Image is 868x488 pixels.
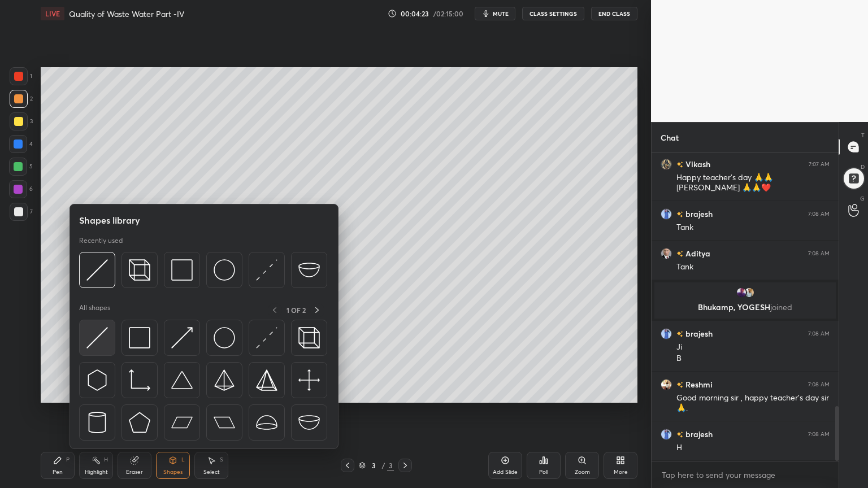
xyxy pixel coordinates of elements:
div: 7:08 AM [808,211,830,217]
div: Tank [676,262,830,273]
img: 5a6456a3e0f041209d46a5bd1485c74a.jpg [661,248,672,259]
span: mute [493,10,509,18]
div: Add Slide [493,469,518,475]
img: svg+xml;charset=utf-8,%3Csvg%20xmlns%3D%22http%3A%2F%2Fwww.w3.org%2F2000%2Fsvg%22%20width%3D%2238... [298,412,320,433]
img: svg+xml;charset=utf-8,%3Csvg%20xmlns%3D%22http%3A%2F%2Fwww.w3.org%2F2000%2Fsvg%22%20width%3D%2234... [171,259,193,281]
div: Highlight [85,469,108,475]
div: 6 [9,180,33,198]
div: Good morning sir , happy teacher's day sir🙏. [676,393,830,414]
img: svg+xml;charset=utf-8,%3Csvg%20xmlns%3D%22http%3A%2F%2Fwww.w3.org%2F2000%2Fsvg%22%20width%3D%2238... [171,369,193,391]
p: Chat [652,123,688,152]
div: Poll [539,469,548,475]
img: svg+xml;charset=utf-8,%3Csvg%20xmlns%3D%22http%3A%2F%2Fwww.w3.org%2F2000%2Fsvg%22%20width%3D%2230... [86,327,108,348]
img: svg+xml;charset=utf-8,%3Csvg%20xmlns%3D%22http%3A%2F%2Fwww.w3.org%2F2000%2Fsvg%22%20width%3D%2234... [129,412,150,433]
img: no-rating-badge.077c3623.svg [676,382,683,388]
div: Pen [53,469,63,475]
span: joined [770,302,792,312]
div: grid [652,153,839,461]
img: svg+xml;charset=utf-8,%3Csvg%20xmlns%3D%22http%3A%2F%2Fwww.w3.org%2F2000%2Fsvg%22%20width%3D%2238... [256,412,277,433]
img: svg+xml;charset=utf-8,%3Csvg%20xmlns%3D%22http%3A%2F%2Fwww.w3.org%2F2000%2Fsvg%22%20width%3D%2234... [129,327,150,348]
div: 7:08 AM [808,431,830,438]
h6: Reshmi [683,378,713,390]
div: L [181,457,185,463]
img: no-rating-badge.077c3623.svg [676,162,683,168]
div: 2 [10,90,33,108]
img: svg+xml;charset=utf-8,%3Csvg%20xmlns%3D%22http%3A%2F%2Fwww.w3.org%2F2000%2Fsvg%22%20width%3D%2235... [298,327,320,348]
img: aa1d52a3e05a48b6b9ba06ad93babf99.jpg [736,287,747,298]
img: svg+xml;charset=utf-8,%3Csvg%20xmlns%3D%22http%3A%2F%2Fwww.w3.org%2F2000%2Fsvg%22%20width%3D%2230... [256,327,277,348]
img: 47d3e99d6df94c06a17ff38a68fbffd0.jpg [744,287,755,298]
img: svg+xml;charset=utf-8,%3Csvg%20xmlns%3D%22http%3A%2F%2Fwww.w3.org%2F2000%2Fsvg%22%20width%3D%2230... [171,327,193,348]
div: Happy teacher's day 🙏🙏 [PERSON_NAME] 🙏🙏❤️ [676,172,830,194]
h4: Quality of Waste Water Part -IV [69,8,184,19]
img: no-rating-badge.077c3623.svg [676,251,683,257]
div: Select [203,469,220,475]
h6: brajesh [683,208,713,220]
img: svg+xml;charset=utf-8,%3Csvg%20xmlns%3D%22http%3A%2F%2Fwww.w3.org%2F2000%2Fsvg%22%20width%3D%2230... [86,259,108,281]
button: End Class [591,7,637,20]
img: svg+xml;charset=utf-8,%3Csvg%20xmlns%3D%22http%3A%2F%2Fwww.w3.org%2F2000%2Fsvg%22%20width%3D%2244... [171,412,193,433]
div: P [66,457,70,463]
div: 7 [10,203,33,221]
div: Shapes [163,469,183,475]
div: LIVE [41,7,64,20]
img: svg+xml;charset=utf-8,%3Csvg%20xmlns%3D%22http%3A%2F%2Fwww.w3.org%2F2000%2Fsvg%22%20width%3D%2228... [86,412,108,433]
img: svg+xml;charset=utf-8,%3Csvg%20xmlns%3D%22http%3A%2F%2Fwww.w3.org%2F2000%2Fsvg%22%20width%3D%2236... [214,259,235,281]
img: svg+xml;charset=utf-8,%3Csvg%20xmlns%3D%22http%3A%2F%2Fwww.w3.org%2F2000%2Fsvg%22%20width%3D%2235... [129,259,150,281]
img: svg+xml;charset=utf-8,%3Csvg%20xmlns%3D%22http%3A%2F%2Fwww.w3.org%2F2000%2Fsvg%22%20width%3D%2230... [256,259,277,281]
div: Eraser [126,469,143,475]
img: e05e8bc43f3d4a4080354ac41ce9d56e.jpg [661,379,672,390]
div: 7:07 AM [809,161,830,168]
img: svg+xml;charset=utf-8,%3Csvg%20xmlns%3D%22http%3A%2F%2Fwww.w3.org%2F2000%2Fsvg%22%20width%3D%2244... [214,412,235,433]
img: 20eea6f319254e43b89e241f1ee9e560.jpg [661,429,672,440]
div: 3 [387,460,394,470]
div: / [381,462,385,469]
h5: Shapes library [79,213,140,227]
div: Tank [676,222,830,233]
div: 7:08 AM [808,330,830,337]
div: 3 [368,462,379,469]
p: G [860,194,865,203]
img: 20eea6f319254e43b89e241f1ee9e560.jpg [661,208,672,220]
h6: Vikash [683,158,710,170]
div: Ji [676,342,830,353]
img: svg+xml;charset=utf-8,%3Csvg%20xmlns%3D%22http%3A%2F%2Fwww.w3.org%2F2000%2Fsvg%22%20width%3D%2230... [86,369,108,391]
div: Zoom [575,469,590,475]
div: More [614,469,628,475]
div: 7:08 AM [808,250,830,257]
img: svg+xml;charset=utf-8,%3Csvg%20xmlns%3D%22http%3A%2F%2Fwww.w3.org%2F2000%2Fsvg%22%20width%3D%2234... [214,369,235,391]
div: B [676,353,830,364]
div: 7:08 AM [808,381,830,388]
img: svg+xml;charset=utf-8,%3Csvg%20xmlns%3D%22http%3A%2F%2Fwww.w3.org%2F2000%2Fsvg%22%20width%3D%2234... [256,369,277,391]
div: 5 [9,158,33,176]
img: svg+xml;charset=utf-8,%3Csvg%20xmlns%3D%22http%3A%2F%2Fwww.w3.org%2F2000%2Fsvg%22%20width%3D%2236... [214,327,235,348]
div: H [676,442,830,454]
p: All shapes [79,303,110,317]
button: mute [475,7,515,20]
div: S [220,457,223,463]
img: no-rating-badge.077c3623.svg [676,432,683,438]
p: Bhukamp, YOGESH [661,303,829,312]
h6: Aditya [683,247,710,259]
div: 1 [10,67,32,85]
img: svg+xml;charset=utf-8,%3Csvg%20xmlns%3D%22http%3A%2F%2Fwww.w3.org%2F2000%2Fsvg%22%20width%3D%2233... [129,369,150,391]
p: Recently used [79,236,123,245]
div: 3 [10,112,33,130]
div: 4 [9,135,33,153]
img: 20eea6f319254e43b89e241f1ee9e560.jpg [661,328,672,339]
p: T [861,131,865,140]
img: e7f46748b9de4f88abe8c057346c3ca3.jpg [661,159,672,170]
button: CLASS SETTINGS [522,7,584,20]
img: no-rating-badge.077c3623.svg [676,331,683,337]
div: H [104,457,108,463]
img: svg+xml;charset=utf-8,%3Csvg%20xmlns%3D%22http%3A%2F%2Fwww.w3.org%2F2000%2Fsvg%22%20width%3D%2238... [298,259,320,281]
h6: brajesh [683,328,713,339]
p: 1 OF 2 [287,306,306,315]
img: no-rating-badge.077c3623.svg [676,211,683,217]
h6: brajesh [683,428,713,440]
img: svg+xml;charset=utf-8,%3Csvg%20xmlns%3D%22http%3A%2F%2Fwww.w3.org%2F2000%2Fsvg%22%20width%3D%2240... [298,369,320,391]
p: D [861,163,865,171]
